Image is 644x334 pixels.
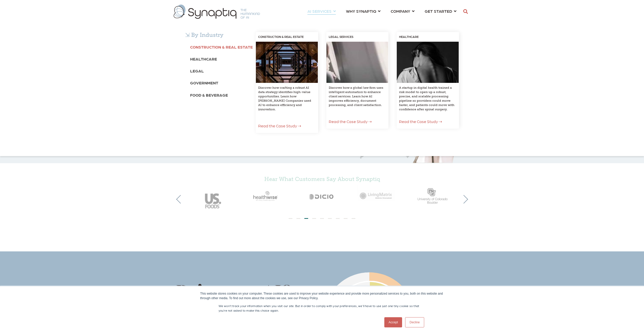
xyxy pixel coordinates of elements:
[328,218,332,219] li: Page dot 6
[295,185,350,207] img: Dicio
[185,185,240,213] img: USFoods_gray50
[344,218,348,219] li: Page dot 8
[320,218,324,219] li: Page dot 5
[240,185,295,207] img: Healthwise_gray50
[336,218,340,219] li: Page dot 7
[312,218,316,219] li: Page dot 4
[304,218,308,219] li: Page dot 3
[391,6,415,16] a: COMPANY
[200,291,444,300] div: This website stores cookies on your computer. These cookies are used to improve your website expe...
[384,317,402,327] a: Accept
[296,218,300,219] li: Page dot 2
[302,3,461,21] nav: menu
[185,176,459,183] h5: Hear What Customers Say About Synaptiq
[176,284,293,299] span: Raise your AIQ
[307,6,336,16] a: AI SERVICES
[350,185,404,206] img: Living Matrix
[307,8,332,14] span: AI SERVICES
[176,195,185,204] button: Previous
[346,6,381,16] a: WHY SYNAPTIQ
[404,185,459,207] img: University of Colorado Boulder
[391,8,410,14] span: COMPANY
[425,6,456,16] a: GET STARTED
[459,195,468,204] button: Next
[352,218,355,219] li: Page dot 9
[174,5,260,19] img: synaptiq logo-1
[405,317,424,327] a: Decline
[289,218,292,219] li: Page dot 1
[292,226,353,239] iframe: Embedded CTA
[425,8,452,14] span: GET STARTED
[219,303,426,313] p: We won't track your information when you visit our site. But in order to comply with your prefere...
[346,8,376,14] span: WHY SYNAPTIQ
